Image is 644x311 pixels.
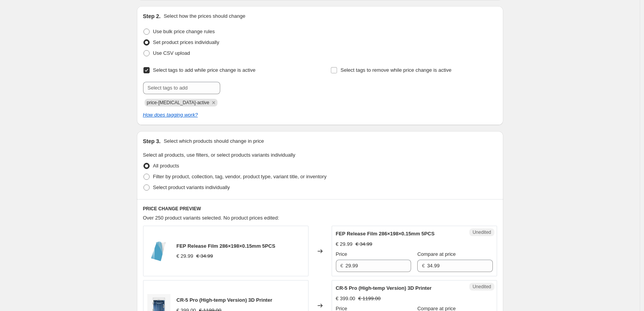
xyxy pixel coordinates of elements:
p: Select which products should change in price [164,137,264,145]
span: € [341,263,343,269]
span: Select all products, use filters, or select products variants individually [143,152,295,158]
span: Over 250 product variants selected. No product prices edited: [143,215,279,221]
span: Price [336,251,347,257]
h2: Step 2. [143,12,161,20]
div: € 399.00 [336,295,356,303]
span: price-change-job-active [147,100,209,105]
span: Unedited [472,284,491,290]
button: Remove price-change-job-active [210,99,217,106]
img: 4004080017_80x.png [147,240,170,263]
span: Use bulk price change rules [153,29,215,34]
span: CR-5 Pro (High-temp Version) 3D Printer [177,297,272,303]
h2: Step 3. [143,137,161,145]
span: Use CSV upload [153,50,190,56]
div: € 29.99 [336,240,352,248]
span: Compare at price [417,251,456,257]
span: Select product variants individually [153,184,230,190]
span: All products [153,163,179,169]
strike: € 34.99 [356,240,372,248]
a: How does tagging work? [143,112,198,118]
p: Select how the prices should change [164,12,245,20]
span: FEP Release Film 286×198×0.15mm 5PCS [177,243,275,249]
span: Select tags to add while price change is active [153,67,256,73]
span: FEP Release Film 286×198×0.15mm 5PCS [336,231,435,237]
strike: € 34.99 [196,252,213,260]
div: € 29.99 [177,252,193,260]
span: € [422,263,425,269]
input: Select tags to add [143,82,220,94]
span: Select tags to remove while price change is active [341,67,452,73]
h6: PRICE CHANGE PREVIEW [143,206,497,212]
span: Unedited [472,229,491,235]
strike: € 1199.00 [358,295,381,303]
span: Filter by product, collection, tag, vendor, product type, variant title, or inventory [153,174,327,179]
span: Set product prices individually [153,39,219,45]
span: CR-5 Pro (High-temp Version) 3D Printer [336,285,432,291]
